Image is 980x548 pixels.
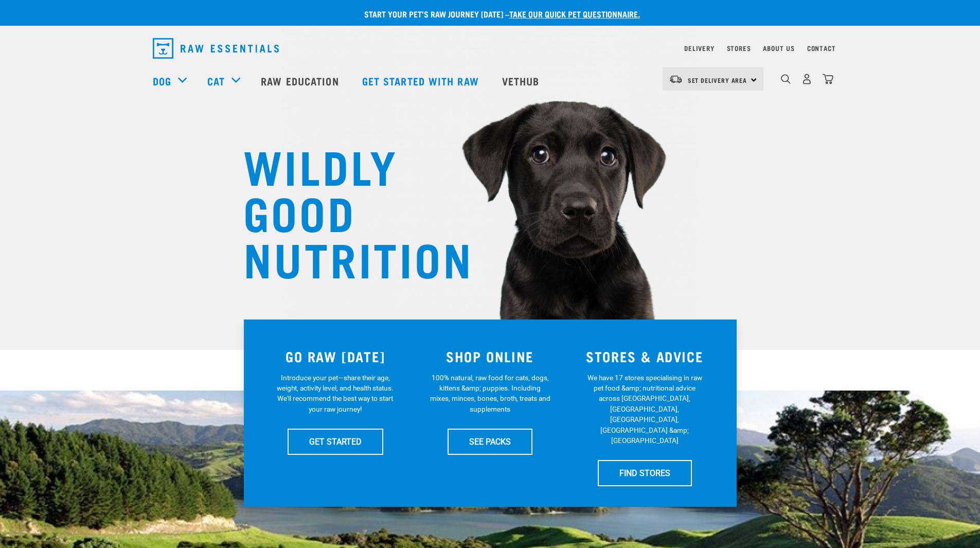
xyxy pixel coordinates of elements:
a: Get started with Raw [352,60,492,101]
p: Introduce your pet—share their age, weight, activity level, and health status. We'll recommend th... [275,373,396,415]
a: Contact [807,46,836,50]
img: user.png [801,74,812,84]
a: Stores [727,46,751,50]
a: SEE PACKS [448,429,532,454]
img: home-icon-1@2x.png [781,74,791,84]
h3: SHOP ONLINE [419,348,561,364]
nav: dropdown navigation [145,34,836,63]
p: 100% natural, raw food for cats, dogs, kittens &amp; puppies. Including mixes, minces, bones, bro... [430,373,550,415]
h3: STORES & ADVICE [574,348,716,364]
h3: GO RAW [DATE] [264,348,407,364]
a: GET STARTED [288,429,383,454]
img: home-icon@2x.png [823,74,833,84]
img: van-moving.png [669,75,683,84]
a: take our quick pet questionnaire. [509,11,640,16]
a: Raw Education [251,60,351,101]
img: Raw Essentials Logo [153,38,279,59]
a: Vethub [492,60,553,101]
a: FIND STORES [598,460,692,486]
a: Dog [153,73,171,89]
a: About Us [763,46,794,50]
span: Set Delivery Area [688,78,747,82]
a: Delivery [684,46,714,50]
h1: WILDLY GOOD NUTRITION [243,142,449,280]
a: Cat [207,73,225,89]
p: We have 17 stores specialising in raw pet food &amp; nutritional advice across [GEOGRAPHIC_DATA],... [584,373,705,446]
